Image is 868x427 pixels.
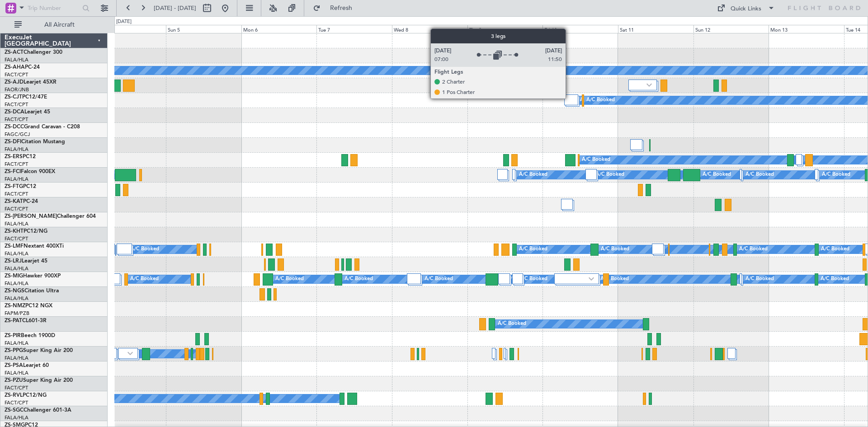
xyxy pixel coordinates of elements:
[600,272,629,286] div: A/C Booked
[5,244,24,249] span: ZS-LMF
[392,25,467,33] div: Wed 8
[5,414,28,421] a: FALA/HLA
[5,393,47,398] a: ZS-RVLPC12/NG
[5,363,49,368] a: ZS-PSALearjet 60
[5,214,96,219] a: ZS-[PERSON_NAME]Challenger 604
[5,244,64,249] a: ZS-LMFNextant 400XTi
[5,146,28,153] a: FALA/HLA
[5,318,47,324] a: ZS-PATCL601-3R
[693,25,769,33] div: Sun 12
[5,235,28,242] a: FACT/CPT
[467,25,543,33] div: Thu 9
[166,25,241,33] div: Sun 5
[5,214,57,219] span: ZS-[PERSON_NAME]
[519,168,547,182] div: A/C Booked
[5,280,28,287] a: FALA/HLA
[5,250,28,257] a: FALA/HLA
[5,169,21,174] span: ZS-FCI
[5,94,47,100] a: ZS-CJTPC12/47E
[127,352,133,355] img: arrow-gray.svg
[745,168,774,182] div: A/C Booked
[5,184,23,189] span: ZS-FTG
[5,348,23,353] span: ZS-PPG
[5,94,22,100] span: ZS-CJT
[589,277,594,281] img: arrow-gray.svg
[498,317,526,331] div: A/C Booked
[5,288,24,294] span: ZS-NGS
[24,22,95,28] span: All Aircraft
[646,83,652,87] img: arrow-gray.svg
[116,18,132,26] div: [DATE]
[241,25,317,33] div: Mon 6
[5,80,24,85] span: ZS-AJD
[601,243,629,256] div: A/C Booked
[580,94,609,107] div: A/C Booked
[5,154,23,160] span: ZS-ERS
[5,139,65,145] a: ZS-DFICitation Mustang
[5,169,55,174] a: ZS-FCIFalcon 900EX
[5,265,28,272] a: FALA/HLA
[5,154,36,160] a: ZS-ERSPC12
[703,168,731,182] div: A/C Booked
[822,168,850,182] div: A/C Booked
[5,258,47,264] a: ZS-LRJLearjet 45
[5,333,21,338] span: ZS-PIR
[5,310,29,317] a: FAPM/PZB
[5,86,29,93] a: FAOR/JNB
[618,25,693,33] div: Sat 11
[5,318,22,324] span: ZS-PAT
[131,243,159,256] div: A/C Booked
[154,4,196,12] span: [DATE] - [DATE]
[28,1,80,15] input: Trip Number
[309,1,363,15] button: Refresh
[5,355,28,361] a: FALA/HLA
[821,272,849,286] div: A/C Booked
[5,206,28,212] a: FACT/CPT
[745,272,774,286] div: A/C Booked
[5,273,23,279] span: ZS-MIG
[316,25,392,33] div: Tue 7
[5,71,28,78] a: FACT/CPT
[5,80,57,85] a: ZS-AJDLearjet 45XR
[5,65,25,70] span: ZS-AHA
[712,1,779,15] button: Quick Links
[425,272,453,286] div: A/C Booked
[5,303,52,309] a: ZS-NMZPC12 NGX
[5,176,28,183] a: FALA/HLA
[5,303,25,309] span: ZS-NMZ
[5,408,71,413] a: ZS-SGCChallenger 601-3A
[5,348,73,353] a: ZS-PPGSuper King Air 200
[821,243,849,256] div: A/C Booked
[5,50,62,55] a: ZS-ACTChallenger 300
[322,5,360,11] span: Refresh
[5,50,24,55] span: ZS-ACT
[5,273,61,279] a: ZS-MIGHawker 900XP
[5,109,50,115] a: ZS-DCALearjet 45
[5,408,24,413] span: ZS-SGC
[5,378,73,383] a: ZS-PZUSuper King Air 200
[344,272,373,286] div: A/C Booked
[519,243,547,256] div: A/C Booked
[90,25,166,33] div: Sat 4
[5,101,28,108] a: FACT/CPT
[5,139,21,145] span: ZS-DFI
[5,191,28,197] a: FACT/CPT
[5,363,23,368] span: ZS-PSA
[5,161,28,168] a: FACT/CPT
[5,56,28,63] a: FALA/HLA
[586,94,615,107] div: A/C Booked
[130,272,159,286] div: A/C Booked
[769,25,844,33] div: Mon 13
[5,340,28,347] a: FALA/HLA
[5,199,38,204] a: ZS-KATPC-24
[739,243,768,256] div: A/C Booked
[5,184,36,189] a: ZS-FTGPC12
[5,124,24,130] span: ZS-DCC
[5,229,47,234] a: ZS-KHTPC12/NG
[10,18,98,32] button: All Aircraft
[731,5,761,14] div: Quick Links
[519,272,547,286] div: A/C Booked
[5,378,23,383] span: ZS-PZU
[275,272,304,286] div: A/C Booked
[5,116,28,123] a: FACT/CPT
